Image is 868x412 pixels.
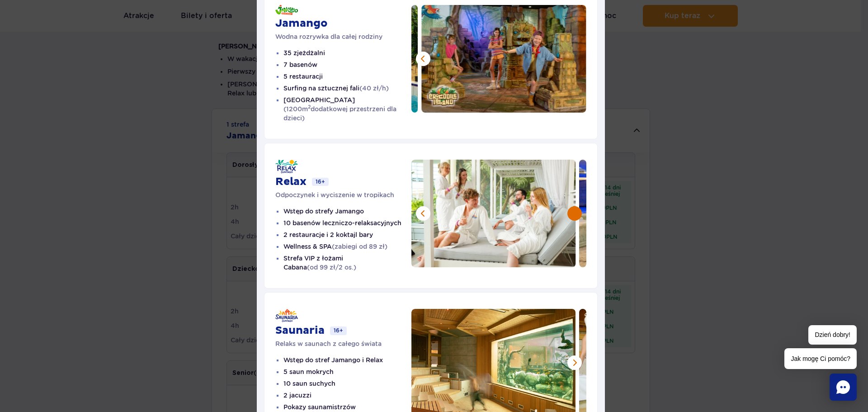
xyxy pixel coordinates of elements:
sup: 2 [308,104,311,110]
span: 16+ [312,178,329,186]
img: Saunaria - Suntago [275,309,298,322]
li: Strefa VIP z łożami Cabana [283,254,411,272]
img: Relax - Suntago [275,160,298,173]
span: 16+ [330,327,347,335]
h3: Jamango [275,17,411,30]
h3: Saunaria [275,324,325,337]
li: 35 zjeżdżalni [283,48,411,57]
p: Relaks w saunach z całego świata [275,339,411,348]
li: Wellness & SPA [283,242,411,251]
li: 10 saun suchych [283,379,411,388]
span: Dzień dobry! [808,325,857,345]
li: 5 restauracji [283,72,411,81]
li: 5 saun mokrych [283,367,411,376]
li: 7 basenów [283,60,411,69]
li: 2 restauracje i 2 koktajl bary [283,230,411,239]
p: Odpoczynek i wyciszenie w tropikach [275,190,411,199]
li: 2 jacuzzi [283,391,411,400]
li: Pokazy saunamistrzów [283,403,411,412]
li: Surfing na sztucznej fali [283,84,411,93]
h3: Relax [275,175,307,189]
img: Dzieci bawiące się w przestrzeni z motywem dżungli i rzeźbami w stylu Azteków, ozdobionej kolorow... [422,5,586,113]
li: Wstęp do stref Jamango i Relax [283,355,411,365]
li: 10 basenów leczniczo-relaksacyjnych [283,218,411,227]
div: Chat [830,374,857,401]
span: (40 zł/h) [359,85,389,92]
p: Wodna rozrywka dla całej rodziny [275,32,411,41]
img: Jamango - Water Jungle [275,5,298,15]
span: (1200m dodatkowej przestrzeni dla dzieci) [283,105,396,122]
li: Wstęp do strefy Jamango [283,207,411,216]
li: [GEOGRAPHIC_DATA] [283,95,411,123]
img: Grupa przyjaciół wznosząca toast na leżakach z baldachimem [411,160,576,267]
span: (zabiegi od 89 zł) [332,243,387,250]
span: (od 99 zł/2 os.) [307,264,356,271]
span: Jak mogę Ci pomóc? [784,348,857,369]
